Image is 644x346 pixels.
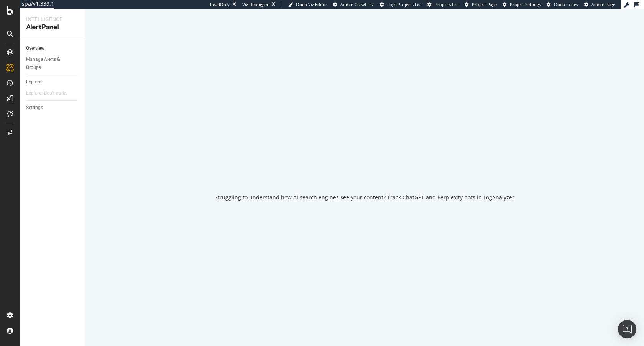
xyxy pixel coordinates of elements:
a: Logs Projects List [380,2,422,8]
a: Manage Alerts & Groups [26,55,79,72]
div: Explorer [26,78,43,86]
div: Manage Alerts & Groups [26,55,72,72]
span: Admin Page [591,2,615,7]
span: Logs Projects List [387,2,422,7]
div: Intelligence [26,15,79,23]
a: Admin Page [584,2,615,8]
div: animation [337,154,392,181]
a: Admin Crawl List [333,2,374,8]
span: Open Viz Editor [296,2,327,7]
div: Explorer Bookmarks [26,89,67,97]
a: Project Page [465,2,497,8]
span: Projects List [435,2,459,7]
span: Open in dev [554,2,578,7]
div: AlertPanel [26,23,79,32]
div: ReadOnly: [210,2,231,8]
a: Overview [26,44,79,52]
span: Project Page [472,2,497,7]
span: Admin Crawl List [340,2,374,7]
div: Overview [26,44,44,52]
div: Settings [26,104,43,112]
a: Projects List [427,2,459,8]
a: Open in dev [547,2,578,8]
a: Explorer Bookmarks [26,89,75,97]
span: Project Settings [510,2,541,7]
a: Open Viz Editor [288,2,327,8]
a: Settings [26,104,79,112]
a: Project Settings [503,2,541,8]
div: Struggling to understand how AI search engines see your content? Track ChatGPT and Perplexity bot... [215,194,514,201]
div: Viz Debugger: [242,2,270,8]
div: Open Intercom Messenger [618,320,636,338]
a: Explorer [26,78,79,86]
